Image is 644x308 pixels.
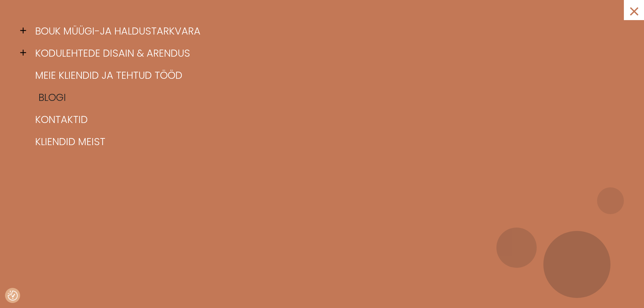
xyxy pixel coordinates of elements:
a: Kontaktid [30,109,624,131]
a: BOUK müügi-ja haldustarkvara [30,20,624,42]
a: Kodulehtede disain & arendus [30,42,624,64]
a: Kliendid meist [30,131,624,153]
img: Revisit consent button [8,291,18,301]
a: Blogi [34,86,627,109]
a: Meie kliendid ja tehtud tööd [30,64,624,86]
button: Nõusolekueelistused [8,291,18,301]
